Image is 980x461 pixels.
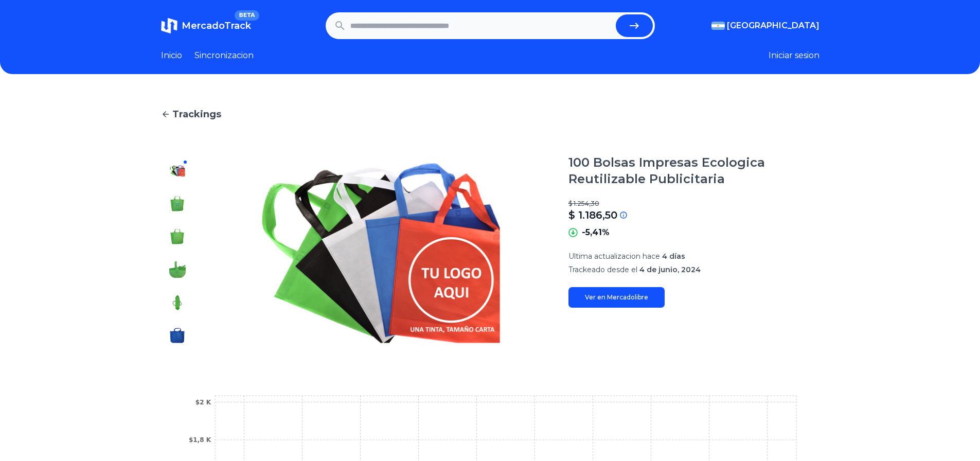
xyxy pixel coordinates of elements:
img: 100 Bolsas Impresas Ecologica Reutilizable Publicitaria [169,294,186,311]
img: 100 Bolsas Impresas Ecologica Reutilizable Publicitaria [169,196,186,212]
span: 4 de junio, 2024 [639,265,701,274]
a: Ver en Mercadolibre [568,287,665,308]
button: [GEOGRAPHIC_DATA] [711,20,819,32]
h1: 100 Bolsas Impresas Ecologica Reutilizable Publicitaria [568,154,819,187]
a: MercadoTrackBETA [161,17,251,34]
span: Trackeado desde el [568,265,637,274]
tspan: $2 K [195,399,211,406]
p: $ 1.254,30 [568,200,819,208]
a: Inicio [161,49,182,62]
button: Iniciar sesion [769,49,819,62]
a: Sincronizacion [194,49,254,62]
img: 100 Bolsas Impresas Ecologica Reutilizable Publicitaria [169,327,186,344]
span: MercadoTrack [182,20,251,31]
p: $ 1.186,50 [568,208,617,222]
img: 100 Bolsas Impresas Ecologica Reutilizable Publicitaria [169,163,186,179]
img: 100 Bolsas Impresas Ecologica Reutilizable Publicitaria [169,261,186,278]
img: MercadoTrack [161,17,177,34]
span: Trackings [172,107,221,121]
span: [GEOGRAPHIC_DATA] [727,20,819,32]
a: Trackings [161,107,819,121]
img: Argentina [711,22,725,30]
span: Ultima actualizacion hace [568,252,660,261]
img: 100 Bolsas Impresas Ecologica Reutilizable Publicitaria [169,228,186,245]
img: 100 Bolsas Impresas Ecologica Reutilizable Publicitaria [215,154,548,352]
span: 4 días [662,252,685,261]
p: -5,41% [582,226,610,239]
tspan: $1,8 K [188,436,211,444]
span: BETA [235,10,259,21]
